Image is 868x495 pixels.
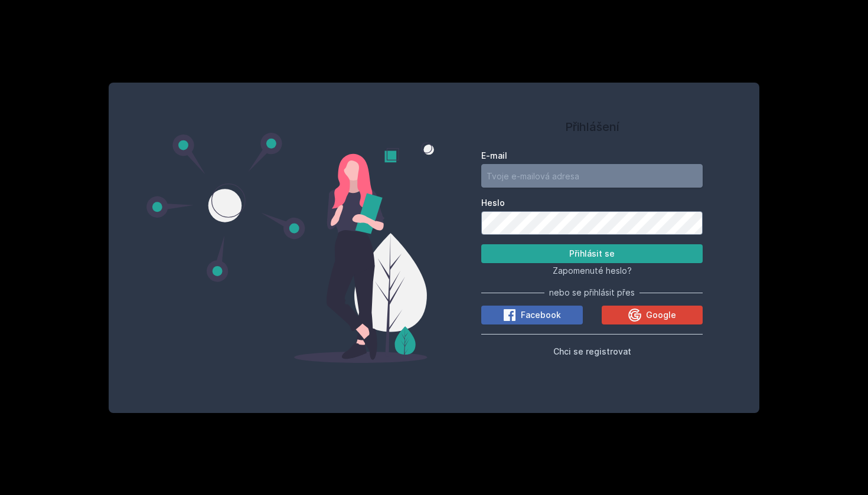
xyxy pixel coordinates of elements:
[481,118,703,136] h1: Přihlášení
[553,344,631,358] button: Chci se registrovat
[481,197,703,209] label: Heslo
[481,244,703,263] button: Přihlásit se
[602,306,703,324] button: Google
[481,150,703,162] label: E-mail
[481,164,703,188] input: Tvoje e-mailová adresa
[553,346,631,356] span: Chci se registrovat
[646,309,676,321] span: Google
[521,309,561,321] span: Facebook
[549,287,635,299] span: nebo se přihlásit přes
[553,265,632,276] span: Zapomenuté heslo?
[481,306,583,324] button: Facebook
